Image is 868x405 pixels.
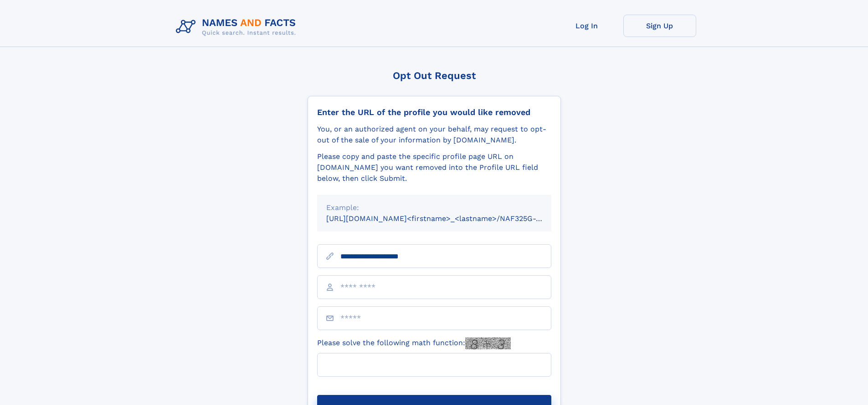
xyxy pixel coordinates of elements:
div: Example: [326,202,542,213]
a: Log In [550,15,623,37]
div: Enter the URL of the profile you would like removed [317,107,551,117]
a: Sign Up [623,15,696,37]
img: Logo Names and Facts [172,15,303,39]
div: Please copy and paste the specific profile page URL on [DOMAIN_NAME] you want removed into the Pr... [317,151,551,184]
div: Opt Out Request [308,70,561,81]
label: Please solve the following math function: [317,337,511,349]
small: [URL][DOMAIN_NAME]<firstname>_<lastname>/NAF325G-xxxxxxxx [326,214,569,223]
div: You, or an authorized agent on your behalf, may request to opt-out of the sale of your informatio... [317,124,551,146]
